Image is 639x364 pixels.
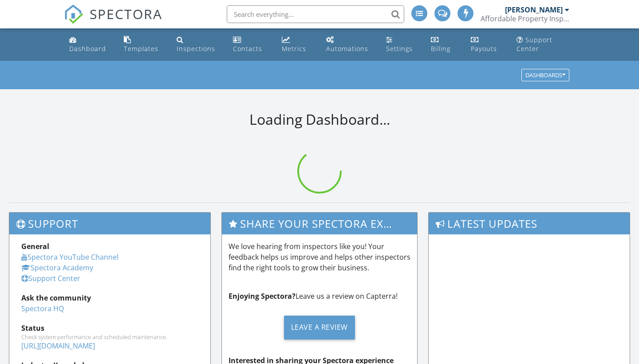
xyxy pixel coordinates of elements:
input: Search everything... [227,5,404,23]
a: [URL][DOMAIN_NAME] [21,341,95,351]
div: [PERSON_NAME] [505,5,563,14]
a: Settings [383,32,420,57]
div: Settings [386,44,413,53]
h3: Latest Updates [429,213,630,234]
div: Leave a Review [284,316,355,340]
div: Inspections [177,44,215,53]
div: Metrics [282,44,306,53]
a: Dashboard [66,32,113,57]
a: Inspections [173,32,222,57]
div: Automations [326,44,368,53]
p: Leave us a review on Capterra! [229,291,411,301]
img: The Best Home Inspection Software - Spectora [64,4,83,24]
a: Spectora YouTube Channel [21,252,118,262]
div: Affordable Property Inspections [481,14,569,23]
div: Ask the community [21,293,198,303]
a: Support Center [513,32,573,57]
h3: Support [9,213,210,234]
a: Leave a Review [229,309,411,346]
a: Support Center [21,273,80,283]
strong: General [21,241,49,251]
button: Dashboards [521,69,569,82]
p: We love hearing from inspectors like you! Your feedback helps us improve and helps other inspecto... [229,241,411,273]
a: Billing [427,32,460,57]
strong: Enjoying Spectora? [229,291,296,301]
div: Dashboards [525,72,565,79]
div: Dashboard [69,44,106,53]
h3: Share Your Spectora Experience [222,213,418,234]
a: Spectora HQ [21,304,64,313]
div: Billing [431,44,450,53]
div: Contacts [233,44,262,53]
span: SPECTORA [90,4,162,23]
div: Payouts [471,44,497,53]
a: Templates [120,32,166,57]
a: Payouts [467,32,506,57]
div: Templates [124,44,158,53]
a: Contacts [229,32,271,57]
a: Metrics [278,32,316,57]
a: Spectora Academy [21,263,93,273]
div: Support Center [517,36,552,53]
a: SPECTORA [64,12,162,31]
div: Check system performance and scheduled maintenance. [21,333,198,340]
div: Status [21,323,198,333]
a: Automations (Advanced) [323,32,375,57]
